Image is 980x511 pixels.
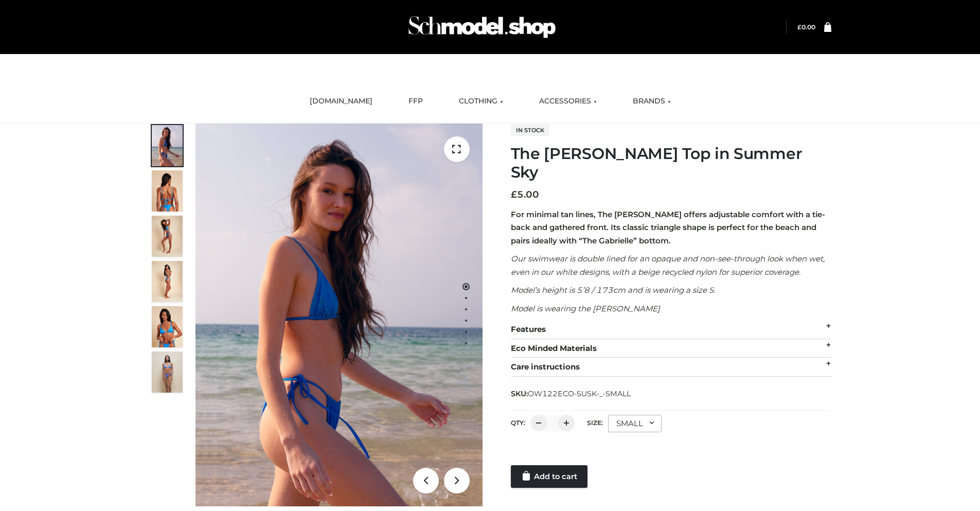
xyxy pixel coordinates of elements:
[511,209,825,245] strong: For minimal tan lines, The [PERSON_NAME] offers adjustable comfort with a tie-back and gathered f...
[528,389,631,398] span: OW122ECO-SUSK-_-SMALL
[511,285,715,295] em: Model’s height is 5’8 / 173cm and is wearing a size S.
[511,145,831,182] h1: The [PERSON_NAME] Top in Summer Sky
[152,216,183,257] img: 4.Alex-top_CN-1-1-2.jpg
[302,90,380,113] a: [DOMAIN_NAME]
[511,189,517,200] span: £
[797,23,801,31] span: £
[797,23,815,31] bdi: 0.00
[511,387,632,400] span: SKU:
[152,351,183,393] img: SSVC.jpg
[511,304,660,313] em: Model is wearing the [PERSON_NAME]
[511,189,539,200] bdi: 5.00
[511,254,825,277] em: Our swimwear is double lined for an opaque and non-see-through look when wet, even in our white d...
[511,358,831,377] div: Care instructions
[401,90,431,113] a: FFP
[405,7,559,47] img: Schmodel Admin 964
[511,320,831,339] div: Features
[152,170,183,212] img: 5.Alex-top_CN-1-1_1-1.jpg
[152,261,183,302] img: 3.Alex-top_CN-1-1-2.jpg
[511,124,549,136] span: In stock
[531,90,604,113] a: ACCESSORIES
[797,23,815,31] a: £0.00
[195,124,483,506] img: 1.Alex-top_SS-1_4464b1e7-c2c9-4e4b-a62c-58381cd673c0 (1)
[511,465,587,488] a: Add to cart
[587,419,603,427] label: Size:
[511,339,831,358] div: Eco Minded Materials
[608,415,662,432] div: SMALL
[152,306,183,347] img: 2.Alex-top_CN-1-1-2.jpg
[625,90,679,113] a: BRANDS
[451,90,511,113] a: CLOTHING
[152,125,183,166] img: 1.Alex-top_SS-1_4464b1e7-c2c9-4e4b-a62c-58381cd673c0-1.jpg
[511,419,525,427] label: QTY:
